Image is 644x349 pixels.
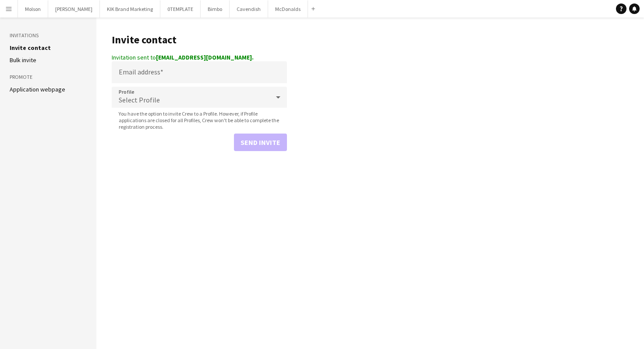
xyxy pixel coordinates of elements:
[160,0,201,18] button: 0TEMPLATE
[10,73,87,81] h3: Promote
[10,32,87,39] h3: Invitations
[48,0,100,18] button: [PERSON_NAME]
[201,0,230,18] button: Bimbo
[18,0,48,18] button: Molson
[119,95,160,104] span: Select Profile
[112,33,287,46] h1: Invite contact
[112,53,287,61] div: Invitation sent to
[112,110,287,130] span: You have the option to invite Crew to a Profile. However, if Profile applications are closed for ...
[10,56,36,64] a: Bulk invite
[268,0,308,18] button: McDonalds
[10,85,65,93] a: Application webpage
[156,53,254,61] strong: [EMAIL_ADDRESS][DOMAIN_NAME].
[100,0,160,18] button: KIK Brand Marketing
[230,0,268,18] button: Cavendish
[10,44,51,52] a: Invite contact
